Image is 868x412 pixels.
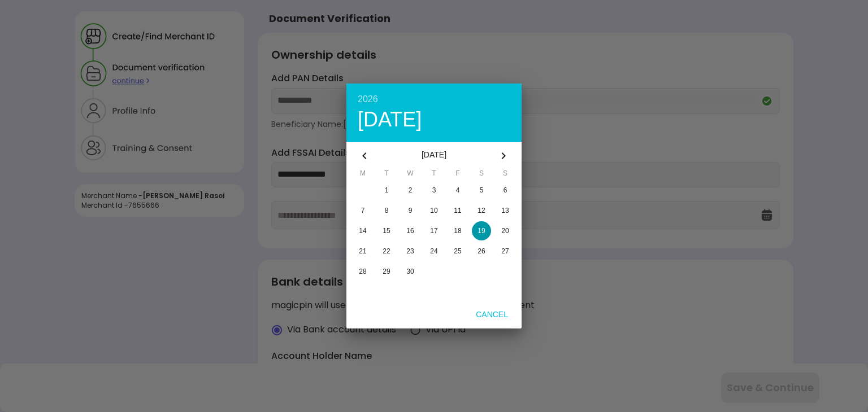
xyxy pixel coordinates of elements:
[493,221,517,240] button: 20
[467,304,517,324] button: Cancel
[375,221,398,240] button: 15
[422,221,446,240] button: 17
[406,247,414,255] span: 23
[351,242,375,261] button: 21
[446,169,470,181] span: F
[359,227,366,235] span: 14
[422,169,446,181] span: T
[454,207,461,214] span: 11
[470,181,493,200] button: 5
[406,227,414,235] span: 16
[432,186,436,194] span: 3
[493,242,517,261] button: 27
[430,247,437,255] span: 24
[456,186,460,194] span: 4
[406,268,414,275] span: 30
[422,201,446,220] button: 10
[501,247,509,255] span: 27
[422,181,446,200] button: 3
[493,201,517,220] button: 13
[478,247,485,255] span: 26
[409,207,413,214] span: 9
[480,186,484,194] span: 5
[454,247,461,255] span: 25
[375,262,398,281] button: 29
[385,186,389,194] span: 1
[358,109,510,130] div: [DATE]
[446,221,470,240] button: 18
[470,242,493,261] button: 26
[398,262,422,281] button: 30
[470,169,493,181] span: S
[446,181,470,200] button: 4
[359,247,366,255] span: 21
[446,242,470,261] button: 25
[470,201,493,220] button: 12
[383,247,390,255] span: 22
[351,169,375,181] span: M
[446,201,470,220] button: 11
[375,201,398,220] button: 8
[359,268,366,275] span: 28
[398,201,422,220] button: 9
[375,181,398,200] button: 1
[385,207,389,214] span: 8
[493,169,517,181] span: S
[467,310,517,319] span: Cancel
[398,242,422,261] button: 23
[398,221,422,240] button: 16
[351,262,375,281] button: 28
[501,207,509,214] span: 13
[478,227,485,235] span: 19
[454,227,461,235] span: 18
[470,221,493,240] button: 19
[383,268,390,275] span: 29
[430,227,437,235] span: 17
[409,186,413,194] span: 2
[504,186,507,194] span: 6
[478,207,485,214] span: 12
[351,201,375,220] button: 7
[398,169,422,181] span: W
[430,207,437,214] span: 10
[422,242,446,261] button: 24
[375,169,398,181] span: T
[351,221,375,240] button: 14
[358,95,510,104] div: 2026
[375,242,398,261] button: 22
[493,181,517,200] button: 6
[501,227,509,235] span: 20
[378,142,490,169] div: [DATE]
[361,207,365,214] span: 7
[398,181,422,200] button: 2
[383,227,390,235] span: 15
